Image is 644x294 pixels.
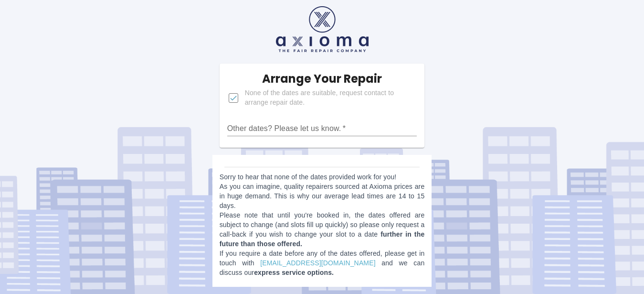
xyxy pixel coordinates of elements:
h5: Arrange Your Repair [262,71,382,87]
a: [EMAIL_ADDRESS][DOMAIN_NAME] [260,259,375,267]
p: Sorry to hear that none of the dates provided work for you! As you can imagine, quality repairers... [220,172,425,277]
span: None of the dates are suitable, request contact to arrange repair date. [245,88,410,108]
b: express service options. [254,269,334,276]
img: axioma [276,6,369,52]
